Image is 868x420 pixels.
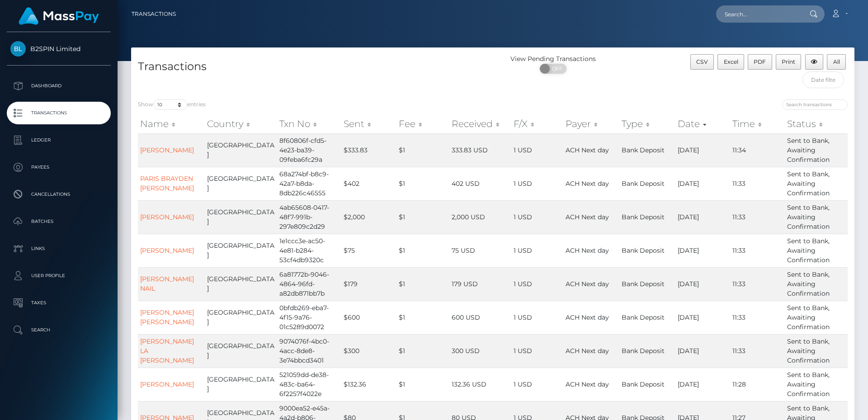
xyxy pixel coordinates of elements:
[545,64,567,74] span: OFF
[341,115,397,133] th: Sent: activate to sort column ascending
[566,380,609,388] span: ACH Next day
[10,296,107,310] p: Taxes
[619,267,675,301] td: Bank Deposit
[776,54,802,70] button: Print
[785,133,848,167] td: Sent to Bank, Awaiting Confirmation
[7,319,111,341] a: Search
[730,301,785,334] td: 11:33
[785,301,848,334] td: Sent to Bank, Awaiting Confirmation
[396,200,449,234] td: $1
[724,58,738,65] span: Excel
[785,267,848,301] td: Sent to Bank, Awaiting Confirmation
[341,301,397,334] td: $600
[675,301,730,334] td: [DATE]
[396,334,449,368] td: $1
[7,210,111,233] a: Batches
[511,267,563,301] td: 1 USD
[449,200,511,234] td: 2,000 USD
[277,234,341,267] td: 1e1ccc3e-ac50-4e81-b284-53cf4db9320c
[566,146,609,154] span: ACH Next day
[619,301,675,334] td: Bank Deposit
[754,58,766,65] span: PDF
[140,146,194,154] a: [PERSON_NAME]
[449,267,511,301] td: 179 USD
[785,167,848,200] td: Sent to Bank, Awaiting Confirmation
[7,75,111,97] a: Dashboard
[205,234,277,267] td: [GEOGRAPHIC_DATA]
[341,267,397,301] td: $179
[205,115,277,133] th: Country: activate to sort column ascending
[341,334,397,368] td: $300
[132,5,176,24] a: Transactions
[566,347,609,355] span: ACH Next day
[277,133,341,167] td: 8f60806f-cfd5-4e23-ba39-09feba6fc29a
[140,275,194,293] a: [PERSON_NAME] NAIL
[205,267,277,301] td: [GEOGRAPHIC_DATA]
[566,313,609,321] span: ACH Next day
[566,280,609,288] span: ACH Next day
[675,133,730,167] td: [DATE]
[748,54,772,70] button: PDF
[730,133,785,167] td: 11:34
[140,246,194,255] a: [PERSON_NAME]
[785,334,848,368] td: Sent to Bank, Awaiting Confirmation
[140,175,194,192] a: PARIS BRAYDEN [PERSON_NAME]
[7,264,111,287] a: User Profile
[785,115,848,133] th: Status: activate to sort column ascending
[341,200,397,234] td: $2,000
[730,267,785,301] td: 11:33
[619,115,675,133] th: Type: activate to sort column ascending
[19,7,99,25] img: MassPay Logo
[717,54,744,70] button: Excel
[138,115,205,133] th: Name: activate to sort column ascending
[493,54,613,64] div: View Pending Transactions
[396,267,449,301] td: $1
[563,115,619,133] th: Payer: activate to sort column ascending
[140,380,194,388] a: [PERSON_NAME]
[10,323,107,337] p: Search
[827,54,846,70] button: All
[716,5,801,23] input: Search...
[511,200,563,234] td: 1 USD
[205,334,277,368] td: [GEOGRAPHIC_DATA]
[566,246,609,255] span: ACH Next day
[675,115,730,133] th: Date: activate to sort column ascending
[7,102,111,124] a: Transactions
[805,54,824,70] button: Column visibility
[10,269,107,283] p: User Profile
[690,54,714,70] button: CSV
[277,167,341,200] td: 68a274bf-b8c9-42a7-b8da-8db226c46555
[396,167,449,200] td: $1
[730,334,785,368] td: 11:33
[7,156,111,179] a: Payees
[566,213,609,221] span: ACH Next day
[277,115,341,133] th: Txn No: activate to sort column ascending
[449,334,511,368] td: 300 USD
[205,301,277,334] td: [GEOGRAPHIC_DATA]
[140,213,194,221] a: [PERSON_NAME]
[277,200,341,234] td: 4ab65608-0417-48f7-991b-297e809c2d29
[341,368,397,401] td: $132.36
[449,234,511,267] td: 75 USD
[619,368,675,401] td: Bank Deposit
[696,58,708,65] span: CSV
[7,129,111,151] a: Ledger
[7,237,111,260] a: Links
[10,106,107,120] p: Transactions
[449,301,511,334] td: 600 USD
[511,234,563,267] td: 1 USD
[730,234,785,267] td: 11:33
[619,167,675,200] td: Bank Deposit
[10,79,107,93] p: Dashboard
[619,133,675,167] td: Bank Deposit
[785,368,848,401] td: Sent to Bank, Awaiting Confirmation
[10,215,107,228] p: Batches
[277,301,341,334] td: 0bfdb269-eba7-4f15-9a76-01c5289d0072
[396,301,449,334] td: $1
[675,368,730,401] td: [DATE]
[730,115,785,133] th: Time: activate to sort column ascending
[619,334,675,368] td: Bank Deposit
[153,99,187,110] select: Showentries
[619,234,675,267] td: Bank Deposit
[10,160,107,174] p: Payees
